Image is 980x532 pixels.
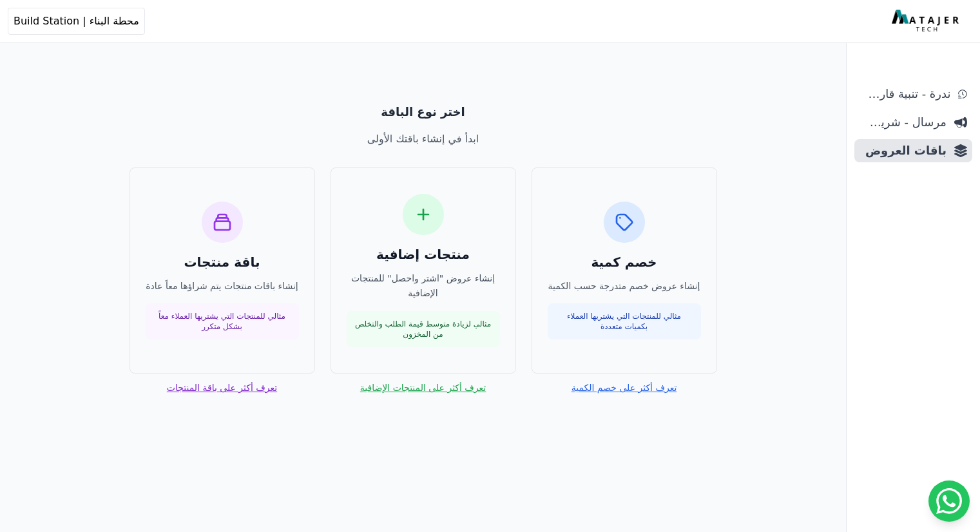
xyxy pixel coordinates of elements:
[892,10,962,33] img: MatajerTech Logo
[548,279,701,294] p: إنشاء عروض خصم متدرجة حسب الكمية
[78,131,769,147] p: ابدأ في إنشاء باقتك الأولى
[8,8,145,35] button: محطة البناء | Build Station
[860,142,946,160] span: باقات العروض
[347,245,500,263] h3: منتجات إضافية
[78,103,769,121] p: اختر نوع الباقة
[354,319,492,339] p: مثالي لزيادة متوسط قيمة الطلب والتخلص من المخزون
[146,253,299,271] h3: باقة منتجات
[860,85,950,103] span: ندرة - تنبية قارب علي النفاذ
[146,279,299,294] p: إنشاء باقات منتجات يتم شراؤها معاً عادة
[548,253,701,271] h3: خصم كمية
[360,381,486,394] a: تعرف أكثر على المنتجات الإضافية
[347,271,500,301] p: إنشاء عروض "اشتر واحصل" للمنتجات الإضافية
[555,311,693,332] p: مثالي للمنتجات التي يشتريها العملاء بكميات متعددة
[14,14,139,29] span: محطة البناء | Build Station
[153,311,291,332] p: مثالي للمنتجات التي يشتريها العملاء معاً بشكل متكرر
[860,113,946,131] span: مرسال - شريط دعاية
[572,381,677,394] a: تعرف أكثر على خصم الكمية
[167,381,277,394] a: تعرف أكثر على باقة المنتجات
